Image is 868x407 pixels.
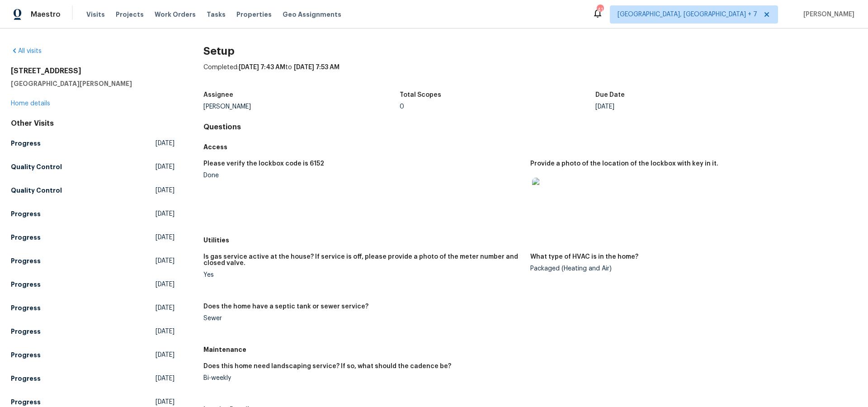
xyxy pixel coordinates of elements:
[11,256,41,265] h5: Progress
[595,104,792,110] div: [DATE]
[203,142,857,151] h5: Access
[203,315,523,322] div: Sewer
[239,64,285,71] span: [DATE] 7:43 AM
[203,123,857,132] h4: Questions
[31,10,61,19] span: Maestro
[155,10,196,19] span: Work Orders
[11,186,62,195] h5: Quality Control
[11,303,41,312] h5: Progress
[597,5,603,14] div: 41
[11,206,175,222] a: Progress[DATE]
[236,10,272,19] span: Properties
[11,323,175,340] a: Progress[DATE]
[11,350,41,360] h5: Progress
[11,100,50,107] a: Home details
[283,10,341,19] span: Geo Assignments
[595,92,625,98] h5: Due Date
[11,276,175,293] a: Progress[DATE]
[11,159,175,175] a: Quality Control[DATE]
[11,66,175,76] h2: [STREET_ADDRESS]
[203,236,857,245] h5: Utilities
[203,47,857,56] h2: Setup
[116,10,144,19] span: Projects
[800,10,854,19] span: [PERSON_NAME]
[11,229,175,246] a: Progress[DATE]
[11,79,175,88] h5: [GEOGRAPHIC_DATA][PERSON_NAME]
[156,233,175,242] span: [DATE]
[400,104,596,110] div: 0
[11,300,175,316] a: Progress[DATE]
[11,162,62,171] h5: Quality Control
[203,272,523,278] div: Yes
[156,209,175,218] span: [DATE]
[530,265,850,272] div: Packaged (Heating and Air)
[156,139,175,148] span: [DATE]
[207,11,226,18] span: Tasks
[11,209,41,218] h5: Progress
[156,374,175,383] span: [DATE]
[203,363,451,369] h5: Does this home need landscaping service? If so, what should the cadence be?
[156,256,175,265] span: [DATE]
[11,374,41,383] h5: Progress
[530,161,718,167] h5: Provide a photo of the location of the lockbox with key in it.
[530,254,638,260] h5: What type of HVAC is in the home?
[156,350,175,360] span: [DATE]
[156,186,175,195] span: [DATE]
[203,172,523,179] div: Done
[11,327,41,336] h5: Progress
[11,280,41,289] h5: Progress
[11,370,175,387] a: Progress[DATE]
[203,375,523,381] div: Bi-weekly
[11,135,175,151] a: Progress[DATE]
[11,48,42,54] a: All visits
[11,139,41,148] h5: Progress
[203,161,324,167] h5: Please verify the lockbox code is 6152
[11,347,175,363] a: Progress[DATE]
[156,280,175,289] span: [DATE]
[11,182,175,199] a: Quality Control[DATE]
[618,10,757,19] span: [GEOGRAPHIC_DATA], [GEOGRAPHIC_DATA] + 7
[156,398,175,407] span: [DATE]
[294,64,340,71] span: [DATE] 7:53 AM
[203,345,857,354] h5: Maintenance
[11,119,175,128] div: Other Visits
[86,10,105,19] span: Visits
[11,233,41,242] h5: Progress
[203,254,523,266] h5: Is gas service active at the house? If service is off, please provide a photo of the meter number...
[156,303,175,312] span: [DATE]
[203,303,368,310] h5: Does the home have a septic tank or sewer service?
[156,162,175,171] span: [DATE]
[156,327,175,336] span: [DATE]
[203,92,233,98] h5: Assignee
[400,92,441,98] h5: Total Scopes
[203,104,400,110] div: [PERSON_NAME]
[11,253,175,269] a: Progress[DATE]
[11,398,41,407] h5: Progress
[203,63,857,86] div: Completed: to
